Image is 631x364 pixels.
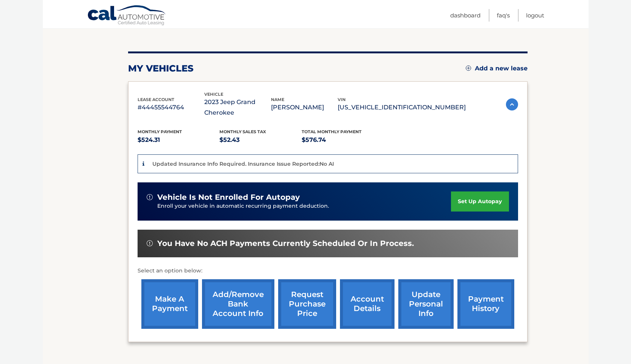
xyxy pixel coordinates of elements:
[87,5,167,27] a: Cal Automotive
[457,279,514,329] a: payment history
[451,191,509,212] a: set up autopay
[138,97,174,102] span: lease account
[450,9,481,22] a: Dashboard
[466,65,528,72] a: Add a new lease
[157,239,414,248] span: You have no ACH payments currently scheduled or in process.
[506,98,518,110] img: accordion-active.svg
[152,160,334,167] p: Updated Insurance Info Required. Insurance Issue Reported:No AI
[526,9,544,22] a: Logout
[202,279,274,329] a: Add/Remove bank account info
[138,129,182,134] span: Monthly Payment
[219,129,266,134] span: Monthly sales Tax
[141,279,198,329] a: make a payment
[219,135,302,145] p: $52.43
[138,135,220,145] p: $524.31
[204,97,271,118] p: 2023 Jeep Grand Cherokee
[338,97,346,102] span: vin
[157,202,451,210] p: Enroll your vehicle in automatic recurring payment deduction.
[278,279,336,329] a: request purchase price
[302,135,384,145] p: $576.74
[302,129,362,134] span: Total Monthly Payment
[497,9,510,22] a: FAQ's
[398,279,454,329] a: update personal info
[157,193,300,202] span: vehicle is not enrolled for autopay
[128,63,194,74] h2: my vehicles
[271,97,284,102] span: name
[466,65,471,71] img: add.svg
[147,240,153,246] img: alert-white.svg
[147,194,153,200] img: alert-white.svg
[138,266,518,275] p: Select an option below:
[138,102,204,113] p: #44455544764
[271,102,338,113] p: [PERSON_NAME]
[338,102,466,113] p: [US_VEHICLE_IDENTIFICATION_NUMBER]
[204,92,223,97] span: vehicle
[340,279,395,329] a: account details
